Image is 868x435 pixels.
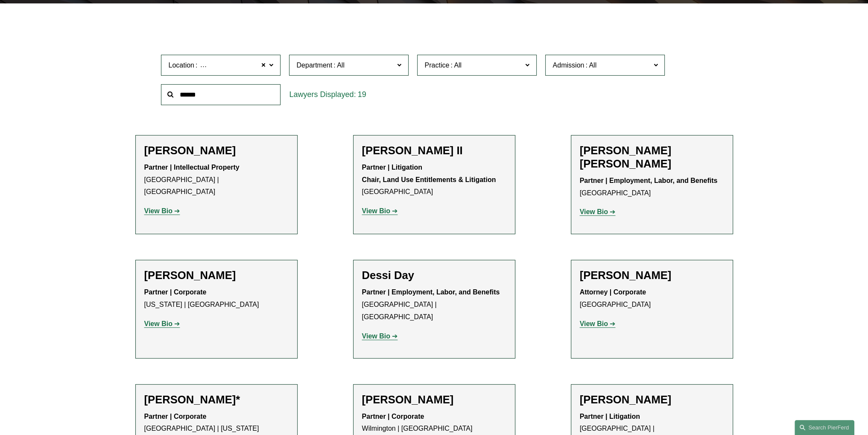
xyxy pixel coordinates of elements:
strong: Partner | Corporate [362,413,424,420]
h2: [PERSON_NAME] [144,144,289,157]
span: [GEOGRAPHIC_DATA] [199,60,270,71]
strong: View Bio [580,320,608,327]
h2: [PERSON_NAME] [580,393,724,406]
strong: View Bio [580,208,608,215]
strong: Partner | Litigation [580,413,640,420]
a: View Bio [580,320,616,327]
span: Department [296,62,332,69]
strong: View Bio [362,207,390,215]
strong: Attorney | Corporate [580,288,646,296]
p: [GEOGRAPHIC_DATA] [362,162,506,198]
span: 19 [358,90,366,99]
strong: Partner | Corporate [144,288,207,296]
strong: Partner | Litigation Chair, Land Use Entitlements & Litigation [362,164,496,183]
h2: [PERSON_NAME] [580,269,724,282]
h2: Dessi Day [362,269,506,282]
p: [GEOGRAPHIC_DATA] | [GEOGRAPHIC_DATA] [362,286,506,323]
a: View Bio [362,207,398,215]
a: View Bio [144,320,180,327]
span: Practice [424,62,449,69]
a: View Bio [580,208,616,215]
p: [GEOGRAPHIC_DATA] [580,175,724,200]
strong: Partner | Corporate [144,413,207,420]
h2: [PERSON_NAME]* [144,393,289,406]
h2: [PERSON_NAME] [362,393,506,406]
span: Location [168,62,194,69]
strong: View Bio [362,332,390,340]
h2: [PERSON_NAME] [PERSON_NAME] [580,144,724,170]
span: Admission [552,62,584,69]
p: [US_STATE] | [GEOGRAPHIC_DATA] [144,286,289,311]
h2: [PERSON_NAME] II [362,144,506,157]
strong: Partner | Employment, Labor, and Benefits [580,177,718,184]
strong: View Bio [144,207,172,215]
a: View Bio [144,207,180,215]
strong: View Bio [144,320,172,327]
p: [GEOGRAPHIC_DATA] [580,286,724,311]
h2: [PERSON_NAME] [144,269,289,282]
strong: Partner | Intellectual Property [144,164,240,171]
strong: Partner | Employment, Labor, and Benefits [362,288,500,296]
a: Search this site [795,420,854,435]
a: View Bio [362,332,398,340]
p: [GEOGRAPHIC_DATA] | [GEOGRAPHIC_DATA] [144,162,289,198]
